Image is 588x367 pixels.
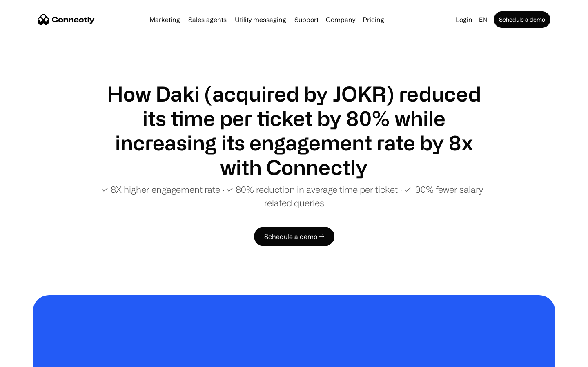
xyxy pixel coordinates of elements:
[8,352,49,364] aside: Language selected: English
[494,11,550,28] a: Schedule a demo
[185,16,230,23] a: Sales agents
[98,82,490,179] h1: How Daki (acquired by JOKR) reduced its time per ticket by 80% while increasing its engagement ra...
[479,14,487,25] div: en
[452,14,476,25] a: Login
[326,14,355,25] div: Company
[146,16,183,23] a: Marketing
[98,183,490,210] p: ✓ 8X higher engagement rate ∙ ✓ 80% reduction in average time per ticket ∙ ✓ 90% fewer salary-rel...
[254,227,334,246] a: Schedule a demo →
[359,16,388,23] a: Pricing
[232,16,290,23] a: Utility messaging
[16,353,49,364] ul: Language list
[291,16,322,23] a: Support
